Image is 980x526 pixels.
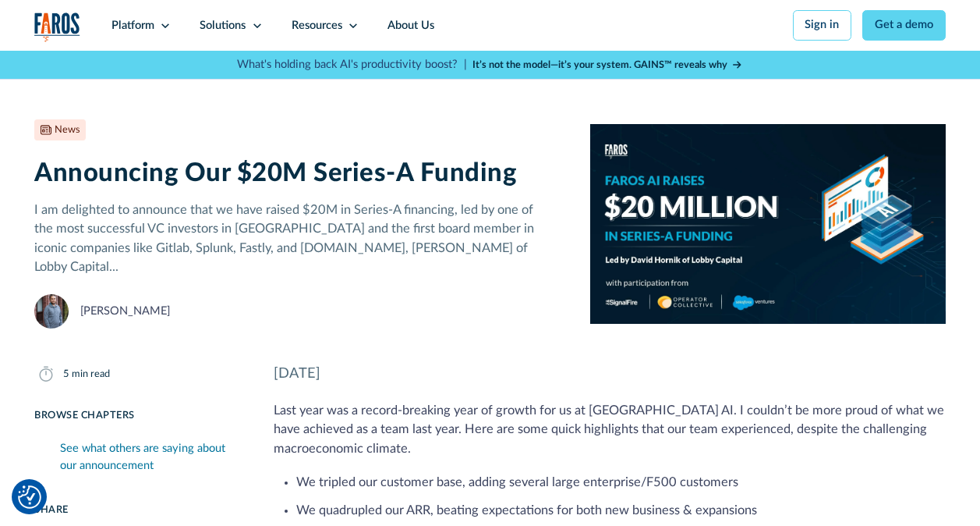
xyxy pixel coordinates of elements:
[274,401,945,459] p: Last year was a record-breaking year of growth for us at [GEOGRAPHIC_DATA] AI. I couldn’t be more...
[237,56,467,73] p: What's holding back AI's productivity boost? |
[274,363,945,384] div: [DATE]
[60,440,239,474] div: See what others are saying about our announcement
[296,501,945,521] li: We quadrupled our ARR, beating expectations for both new business & expansions
[63,367,69,382] div: 5
[55,123,80,137] div: News
[472,58,743,73] a: It’s not the model—it’s your system. GAINS™ reveals why
[34,503,239,517] div: Share
[296,473,945,492] li: We tripled our customer base, adding several large enterprise/F500 customers
[292,17,342,34] div: Resources
[200,17,246,34] div: Solutions
[34,158,567,189] h1: Announcing Our $20M Series-A Funding
[862,10,945,40] a: Get a demo
[80,303,170,320] div: [PERSON_NAME]
[72,367,110,382] div: min read
[34,12,80,42] a: home
[111,17,154,34] div: Platform
[18,485,41,509] img: Revisit consent button
[60,435,239,480] a: See what others are saying about our announcement
[793,10,851,40] a: Sign in
[18,485,41,509] button: Cookie Settings
[34,12,80,42] img: Logo of the analytics and reporting company Faros.
[34,294,69,329] img: Vitaly Gordon
[34,408,239,423] div: Browse Chapters
[472,60,727,69] strong: It’s not the model—it’s your system. GAINS™ reveals why
[34,201,567,278] p: I am delighted to announce that we have raised $20M in Series-A financing, led by one of the most...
